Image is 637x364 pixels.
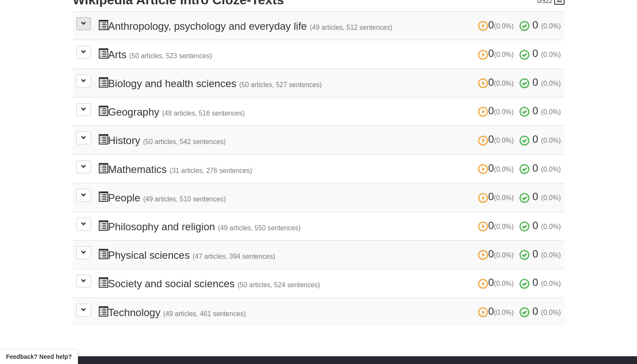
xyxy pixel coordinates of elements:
span: 0 [478,276,517,288]
h3: Arts [98,48,561,60]
h3: Technology [98,306,561,318]
span: 0 [478,191,517,202]
small: (0.0%) [541,51,561,58]
span: 0 [533,19,538,31]
small: (0.0%) [494,194,514,201]
span: 0 [478,220,517,231]
small: (0.0%) [494,80,514,87]
small: (31 articles, 276 sentences) [169,167,252,174]
h3: Biology and health sciences [98,77,561,89]
small: (0.0%) [541,108,561,116]
small: (50 articles, 527 sentences) [239,81,322,88]
small: (0.0%) [541,280,561,287]
small: (0.0%) [541,80,561,87]
span: Open feedback widget [6,352,72,361]
span: 0 [533,162,538,174]
small: (0.0%) [494,51,514,58]
small: (0.0%) [541,194,561,201]
span: 0 [533,105,538,116]
span: 0 [533,76,538,88]
h3: History [98,134,561,146]
span: 0 [478,162,517,174]
span: 0 [533,47,538,59]
small: (0.0%) [541,251,561,259]
small: (49 articles, 550 sentences) [218,224,301,232]
small: (0.0%) [494,280,514,287]
h3: People [98,191,561,204]
small: (50 articles, 542 sentences) [143,138,226,145]
h3: Philosophy and religion [98,220,561,232]
span: 0 [478,19,517,31]
small: (0.0%) [541,22,561,30]
small: (0.0%) [541,309,561,316]
h3: Geography [98,105,561,118]
span: 0 [478,47,517,59]
small: (49 articles, 510 sentences) [143,195,226,203]
span: 0 [533,220,538,231]
small: (49 articles, 461 sentences) [163,310,246,317]
small: (0.0%) [541,223,561,230]
span: 0 [533,191,538,202]
span: 0 [478,76,517,88]
small: (49 articles, 512 sentences) [310,24,392,31]
small: (0.0%) [494,137,514,144]
span: 0 [478,248,517,260]
small: (0.0%) [494,166,514,173]
small: (0.0%) [541,166,561,173]
h3: Mathematics [98,163,561,175]
h3: Society and social sciences [98,277,561,289]
small: (47 articles, 394 sentences) [193,253,276,260]
small: (0.0%) [494,108,514,116]
small: (50 articles, 524 sentences) [238,281,320,289]
span: 0 [478,105,517,116]
small: (0.0%) [494,251,514,259]
small: (0.0%) [494,309,514,316]
small: (0.0%) [494,22,514,30]
h3: Physical sciences [98,248,561,261]
small: (0.0%) [494,223,514,230]
small: (0.0%) [541,137,561,144]
h3: Anthropology, psychology and everyday life [98,19,561,32]
span: 0 [533,248,538,260]
span: 0 [533,305,538,317]
span: 0 [533,276,538,288]
small: (48 articles, 516 sentences) [162,110,245,117]
small: (50 articles, 523 sentences) [129,52,212,60]
span: 0 [478,133,517,145]
span: 0 [478,305,517,317]
span: 0 [533,133,538,145]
